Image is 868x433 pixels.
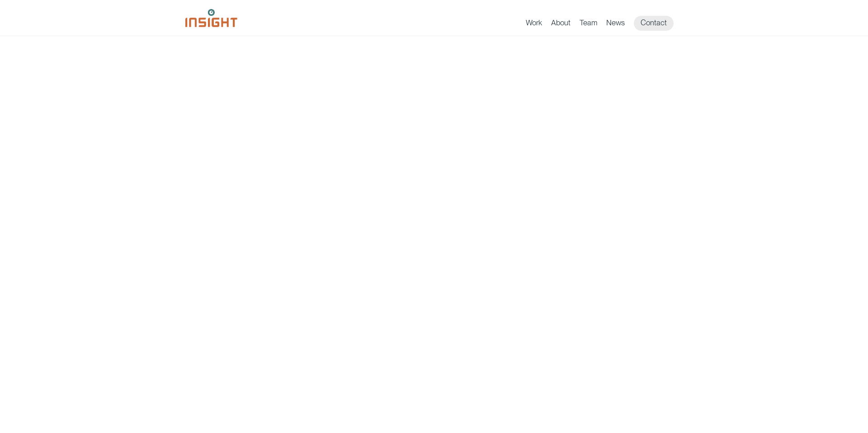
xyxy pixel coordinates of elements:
a: About [551,18,571,31]
a: Work [526,18,542,31]
nav: primary navigation menu [526,16,683,31]
a: Contact [634,16,674,31]
a: News [606,18,625,31]
img: Insight Marketing Design [185,9,237,27]
a: Team [580,18,597,31]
